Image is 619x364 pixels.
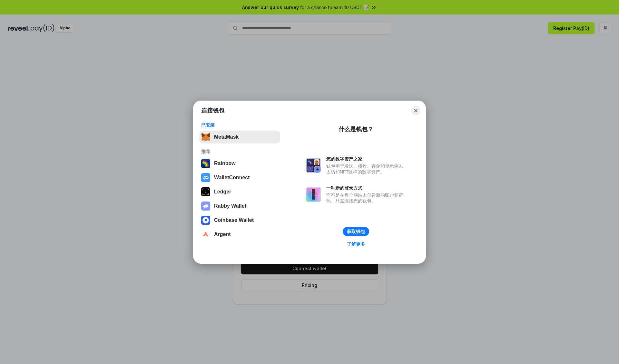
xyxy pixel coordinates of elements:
[326,185,406,191] div: 一种新的登录方式
[199,157,280,170] button: Rainbow
[326,163,406,175] div: 钱包用于发送、接收、存储和显示像以太坊和NFT这样的数字资产。
[214,231,231,237] div: Argent
[214,189,231,195] div: Ledger
[343,227,369,236] button: 获取钱包
[199,171,280,184] button: WalletConnect
[199,200,280,212] button: Rabby Wallet
[343,240,369,248] a: 了解更多
[347,241,365,247] div: 了解更多
[201,187,210,196] img: svg+xml,%3Csvg%20xmlns%3D%22http%3A%2F%2Fwww.w3.org%2F2000%2Fsvg%22%20width%3D%2228%22%20height%3...
[199,214,280,227] button: Coinbase Wallet
[201,173,210,182] img: svg+xml,%3Csvg%20width%3D%2228%22%20height%3D%2228%22%20viewBox%3D%220%200%2028%2028%22%20fill%3D...
[201,107,224,114] h1: 连接钱包
[199,185,280,198] button: Ledger
[339,125,373,133] div: 什么是钱包？
[214,134,239,140] div: MetaMask
[326,156,406,162] div: 您的数字资产之家
[201,216,210,225] img: svg+xml,%3Csvg%20width%3D%2228%22%20height%3D%2228%22%20viewBox%3D%220%200%2028%2028%22%20fill%3D...
[326,192,406,204] div: 而不是在每个网站上创建新的账户和密码，只需连接您的钱包。
[201,122,278,128] div: 已安装
[214,161,236,166] div: Rainbow
[214,203,246,209] div: Rabby Wallet
[214,217,254,223] div: Coinbase Wallet
[201,230,210,239] img: svg+xml,%3Csvg%20width%3D%2228%22%20height%3D%2228%22%20viewBox%3D%220%200%2028%2028%22%20fill%3D...
[306,158,321,173] img: svg+xml,%3Csvg%20xmlns%3D%22http%3A%2F%2Fwww.w3.org%2F2000%2Fsvg%22%20fill%3D%22none%22%20viewBox...
[201,133,210,142] img: svg+xml,%3Csvg%20fill%3D%22none%22%20height%3D%2233%22%20viewBox%3D%220%200%2035%2033%22%20width%...
[347,229,365,234] div: 获取钱包
[411,106,420,115] button: Close
[201,159,210,168] img: svg+xml,%3Csvg%20width%3D%22120%22%20height%3D%22120%22%20viewBox%3D%220%200%20120%20120%22%20fil...
[214,175,250,181] div: WalletConnect
[199,228,280,241] button: Argent
[199,131,280,143] button: MetaMask
[306,187,321,202] img: svg+xml,%3Csvg%20xmlns%3D%22http%3A%2F%2Fwww.w3.org%2F2000%2Fsvg%22%20fill%3D%22none%22%20viewBox...
[201,149,278,154] div: 推荐
[201,202,210,211] img: svg+xml,%3Csvg%20xmlns%3D%22http%3A%2F%2Fwww.w3.org%2F2000%2Fsvg%22%20fill%3D%22none%22%20viewBox...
